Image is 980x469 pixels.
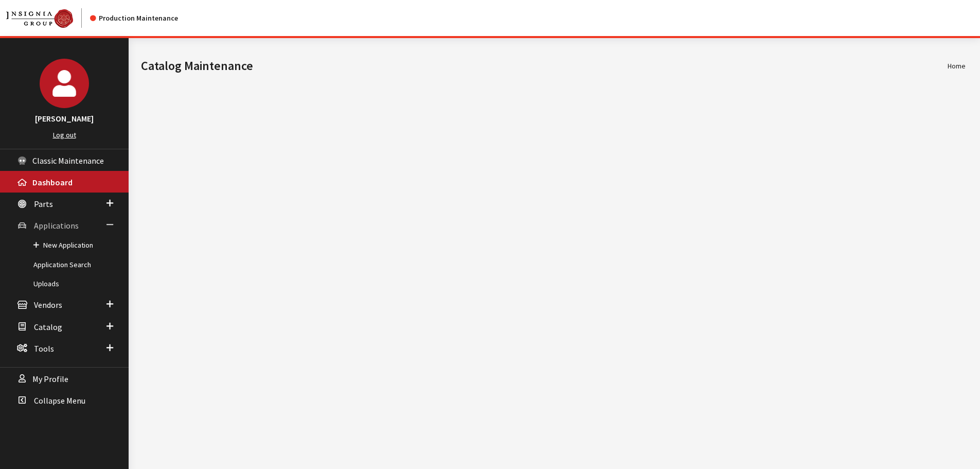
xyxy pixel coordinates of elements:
[6,9,73,28] img: Catalog Maintenance
[34,343,54,354] span: Tools
[53,130,76,140] a: Log out
[32,374,68,384] span: My Profile
[34,395,85,406] span: Collapse Menu
[32,155,104,166] span: Classic Maintenance
[948,61,966,72] li: Home
[6,8,90,28] a: Insignia Group logo
[34,220,79,231] span: Applications
[34,199,53,209] span: Parts
[40,59,89,108] img: Cheyenne Dorton
[32,177,73,187] span: Dashboard
[34,300,62,310] span: Vendors
[10,112,118,125] h3: [PERSON_NAME]
[141,57,948,75] h1: Catalog Maintenance
[34,322,62,332] span: Catalog
[90,13,178,24] div: Production Maintenance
